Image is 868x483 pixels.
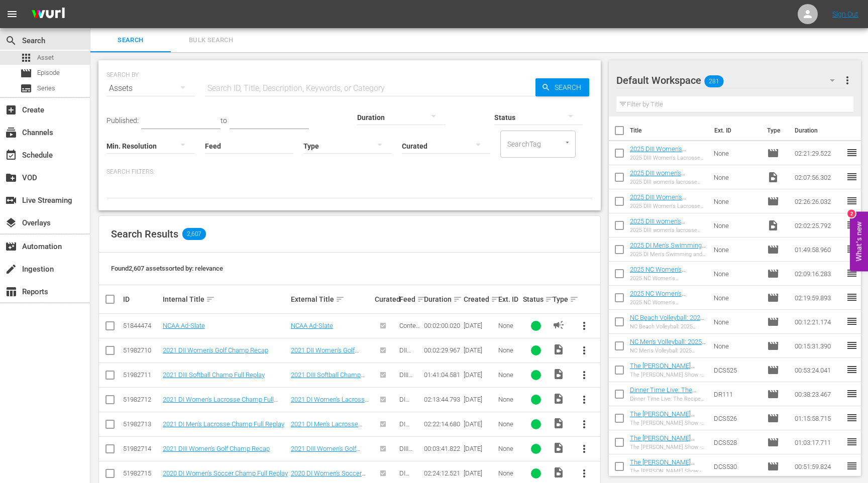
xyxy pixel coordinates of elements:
[37,83,55,93] span: Series
[291,293,372,305] div: External Title
[846,147,858,159] span: reorder
[630,347,706,354] div: NC Men's Volleyball: 2025 Selection Show
[572,388,596,412] button: more_vert
[630,362,695,407] a: The [PERSON_NAME] Show - Vegas Diaries: Restaurants, Room Service, and [PERSON_NAME] with [PERSON...
[630,241,706,257] a: 2025 DI Men's Swimming and Diving Championship
[616,66,844,94] div: Default Workspace
[37,53,54,63] span: Asset
[630,290,698,305] a: 2025 NC Women's Gymnastics Semifinal 1
[791,237,846,262] td: 01:49:58.960
[791,406,846,430] td: 01:15:58.715
[630,169,697,199] a: 2025 DIII women's lacrosse semifinal: Gettysburg vs. Tufts full replay
[464,371,495,379] div: [DATE]
[163,346,268,354] a: 2021 DII Women's Golf Champ Recap
[846,243,858,255] span: reorder
[424,371,461,379] div: 01:41:04.581
[767,244,779,256] span: Episode
[5,104,17,116] span: Create
[630,314,704,329] a: NC Beach Volleyball: 2025 Selection Show
[37,68,60,78] span: Episode
[572,412,596,436] button: more_vert
[630,179,706,185] div: 2025 DIII women's lacrosse semifinal: Gettysburg vs. Tufts full replay
[424,420,461,428] div: 02:22:14.680
[850,212,868,272] button: Open Feedback Widget
[498,371,520,379] div: None
[375,295,396,303] div: Curated
[123,420,160,428] div: 51982713
[399,445,419,467] span: DIII Women's Golf
[710,189,763,213] td: None
[553,417,565,429] span: Video
[424,469,461,477] div: 02:24:12.521
[498,420,520,428] div: None
[5,149,17,161] span: Schedule
[767,364,779,376] span: Episode
[791,165,846,189] td: 02:07:56.302
[424,322,461,329] div: 00:02:00.020
[630,193,688,223] a: 2025 DIII Women's Lacrosse Semifinal: [PERSON_NAME] vs. Middlebury
[163,469,288,477] a: 2020 DI Women's Soccer Champ Full Replay
[791,430,846,454] td: 01:03:17.711
[5,127,17,139] span: Channels
[630,145,687,168] a: 2025 DIII Women's Lacrosse Semifinal: Gettysburg vs. Tufts
[399,322,420,337] span: Content
[5,217,17,229] span: Overlays
[846,412,858,424] span: reorder
[123,396,160,403] div: 51982712
[578,443,590,455] span: more_vert
[563,138,572,147] button: Open
[847,210,855,218] div: 2
[553,319,565,331] span: AD
[464,293,495,305] div: Created
[553,442,565,454] span: Video
[163,445,270,452] a: 2021 DIII Women's Golf Champ Recap
[572,314,596,338] button: more_vert
[523,293,550,305] div: Status
[123,445,160,452] div: 51982714
[710,141,763,165] td: None
[424,445,461,452] div: 00:03:41.822
[630,410,695,448] a: The [PERSON_NAME] Show - Thinking for Yourself, Tasting for Yourself with [PERSON_NAME]
[106,116,139,125] span: Published:
[710,406,763,430] td: DCS526
[24,3,72,26] img: ans4CAIJ8jUAAAAAAAAAAAAAAAAAAAAAAAAgQb4GAAAAAAAAAAAAAAAAAAAAAAAAJMjXAAAAAAAAAAAAAAAAAAAAAAAAgAT5G...
[630,420,706,426] div: The [PERSON_NAME] Show - Thinking for Yourself, Tasting for Yourself with [PERSON_NAME]
[20,82,32,94] span: Series
[710,334,763,358] td: None
[767,171,779,183] span: Video
[551,78,589,96] span: Search
[630,251,706,258] div: 2025 DI Men's Swimming and Diving Championship
[791,310,846,334] td: 00:12:21.174
[123,469,160,477] div: 51982715
[630,338,706,353] a: NC Men's Volleyball: 2025 Selection Show
[846,388,858,400] span: reorder
[630,275,706,282] div: 2025 NC Women's Gymnastics Semifinal 2
[498,396,520,403] div: None
[846,315,858,327] span: reorder
[710,165,763,189] td: None
[710,382,763,406] td: DR111
[791,334,846,358] td: 00:15:31.390
[424,346,461,354] div: 00:02:29.967
[498,322,520,329] div: None
[704,71,723,92] span: 281
[630,372,706,378] div: The [PERSON_NAME] Show - Vegas Diaries: Restaurants, Room Service, and [PERSON_NAME] with [PERSON...
[630,266,698,281] a: 2025 NC Women's Gymnastics Semifinal 2
[464,420,495,428] div: [DATE]
[291,346,359,361] a: 2021 DII Women's Golf Champ Recap
[578,320,590,332] span: more_vert
[630,396,706,402] div: Dinner Time Live: The Recipes - Chilaquiles; Warm Artichoke Salad; Ants Climbing a Tree
[182,228,206,240] span: 2,607
[6,8,18,20] span: menu
[630,203,706,209] div: 2025 DIII Women's Lacrosse Semifinal: [PERSON_NAME] vs. Middlebury
[464,346,495,354] div: [DATE]
[464,469,495,477] div: [DATE]
[710,262,763,286] td: None
[630,116,708,145] th: Title
[846,219,858,231] span: reorder
[453,295,462,304] span: sort
[630,323,706,330] div: NC Beach Volleyball: 2025 Selection Show
[5,194,17,206] span: Live Streaming
[20,52,32,64] span: Asset
[767,340,779,352] span: Episode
